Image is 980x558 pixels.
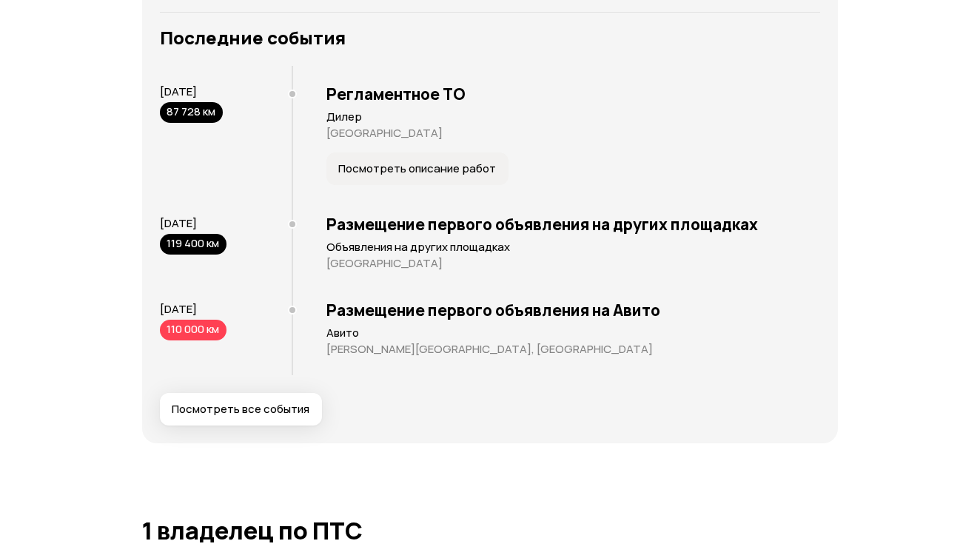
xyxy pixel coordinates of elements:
[326,84,820,104] h3: Регламентное ТО
[338,161,496,176] span: Посмотреть описание работ
[160,102,223,123] div: 87 728 км
[326,126,820,141] p: [GEOGRAPHIC_DATA]
[326,256,820,271] p: [GEOGRAPHIC_DATA]
[326,342,820,357] p: [PERSON_NAME][GEOGRAPHIC_DATA], [GEOGRAPHIC_DATA]
[160,234,226,255] div: 119 400 км
[172,402,309,417] span: Посмотреть все события
[326,240,820,255] p: Объявления на других площадках
[160,320,226,340] div: 110 000 км
[160,393,322,426] button: Посмотреть все события
[160,301,197,317] span: [DATE]
[142,517,838,544] h1: 1 владелец по ПТС
[326,326,820,340] p: Авито
[326,215,820,234] h3: Размещение первого объявления на других площадках
[326,110,820,124] p: Дилер
[326,300,820,320] h3: Размещение первого объявления на Авито
[326,152,509,185] button: Посмотреть описание работ
[160,215,197,231] span: [DATE]
[160,84,197,99] span: [DATE]
[160,27,820,48] h3: Последние события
